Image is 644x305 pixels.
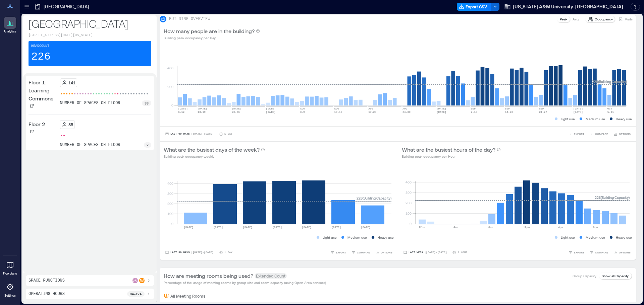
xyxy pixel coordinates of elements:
[266,110,276,113] text: [DATE]
[437,107,446,110] text: [DATE]
[567,131,586,137] button: EXPORT
[198,107,207,110] text: [DATE]
[164,280,326,285] p: Percentage of the usage of meeting rooms by group size and room capacity (using Open Area sensors)
[607,107,612,110] text: OCT
[595,132,608,136] span: COMPARE
[419,226,425,229] text: 12am
[458,250,467,254] p: 1 Hour
[232,110,240,113] text: 20-26
[164,35,260,41] p: Building peak occupancy per Day
[272,226,282,229] text: [DATE]
[406,211,412,215] tspan: 100
[68,122,73,127] p: 85
[167,181,173,185] tspan: 400
[471,107,476,110] text: SEP
[378,235,394,240] p: Heavy use
[402,110,411,113] text: 24-30
[595,16,613,22] p: Occupancy
[334,110,342,113] text: 10-16
[29,291,65,297] p: Operating Hours
[60,100,120,106] p: number of spaces on floor
[406,180,412,184] tspan: 400
[167,212,173,216] tspan: 100
[243,226,253,229] text: [DATE]
[573,273,596,279] p: Group Capacity
[558,226,563,229] text: 4pm
[169,16,210,22] p: BUILDING OVERVIEW
[164,146,260,154] p: What are the busiest days of the week?
[593,226,598,229] text: 8pm
[184,226,194,229] text: [DATE]
[334,107,339,110] text: AUG
[29,17,151,30] p: [GEOGRAPHIC_DATA]
[361,226,371,229] text: [DATE]
[625,16,633,22] p: Visits
[232,107,241,110] text: [DATE]
[171,103,173,107] tspan: 0
[457,3,491,11] button: Export CSV
[164,131,215,137] button: Last 90 Days |[DATE]-[DATE]
[266,107,276,110] text: [DATE]
[164,272,253,280] p: How are meeting rooms being used?
[523,226,530,229] text: 12pm
[616,235,632,240] p: Heavy use
[368,107,373,110] text: AUG
[3,272,17,276] p: Floorplans
[402,107,408,110] text: AUG
[513,3,623,10] span: [US_STATE] A&M University-[GEOGRAPHIC_DATA]
[561,235,575,240] p: Light use
[329,249,347,256] button: EXPORT
[2,279,18,300] a: Settings
[145,100,149,106] p: 33
[453,226,459,229] text: 4am
[4,294,16,298] p: Settings
[170,293,205,299] p: All Meeting Rooms
[178,110,184,113] text: 6-12
[167,192,173,196] tspan: 300
[60,142,120,148] p: number of spaces on floor
[224,250,232,254] p: 1 Day
[224,132,232,136] p: 1 Day
[505,107,510,110] text: SEP
[381,250,392,254] span: OPTIONS
[402,249,448,256] button: Last Week |[DATE]-[DATE]
[164,27,255,35] p: How many people are in the building?
[573,110,583,113] text: [DATE]
[255,273,287,279] span: Extended Count
[336,250,346,254] span: EXPORT
[1,257,19,278] a: Floorplans
[616,116,632,122] p: Heavy use
[68,80,75,85] p: 141
[147,142,149,148] p: 2
[402,146,495,154] p: What are the busiest hours of the day?
[619,132,631,136] span: OPTIONS
[588,249,609,256] button: COMPARE
[410,222,412,226] tspan: 0
[560,16,567,22] p: Peak
[198,110,206,113] text: 13-19
[347,235,367,240] p: Medium use
[595,250,608,254] span: COMPARE
[607,110,614,113] text: 5-11
[488,226,493,229] text: 8am
[331,226,341,229] text: [DATE]
[573,107,583,110] text: [DATE]
[561,116,575,122] p: Light use
[612,131,632,137] button: OPTIONS
[31,44,49,49] p: Headcount
[29,120,45,128] p: Floor 2
[4,29,16,33] p: Analytics
[2,15,18,35] a: Analytics
[164,249,215,256] button: Last 90 Days |[DATE]-[DATE]
[29,78,57,102] p: Floor 1: Learning Commons
[588,131,609,137] button: COMPARE
[471,110,477,113] text: 7-13
[602,273,629,279] p: Show all Capacity
[437,110,446,113] text: [DATE]
[567,249,586,256] button: EXPORT
[323,235,337,240] p: Light use
[586,116,605,122] p: Medium use
[574,132,584,136] span: EXPORT
[350,249,371,256] button: COMPARE
[300,107,305,110] text: AUG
